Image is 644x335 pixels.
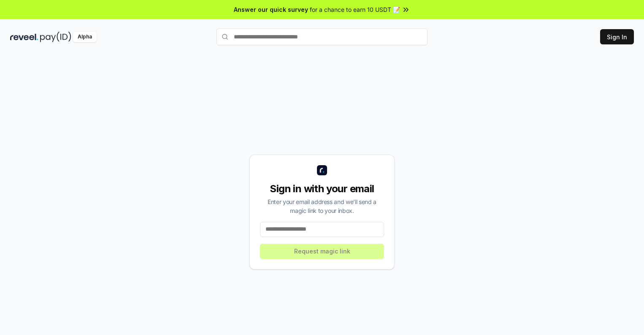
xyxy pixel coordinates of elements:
[260,182,384,196] div: Sign in with your email
[317,165,327,175] img: logo_small
[600,29,634,44] button: Sign In
[73,32,97,42] div: Alpha
[234,5,308,14] span: Answer our quick survey
[260,197,384,215] div: Enter your email address and we’ll send a magic link to your inbox.
[10,32,38,42] img: reveel_dark
[310,5,400,14] span: for a chance to earn 10 USDT 📝
[40,32,71,42] img: pay_id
